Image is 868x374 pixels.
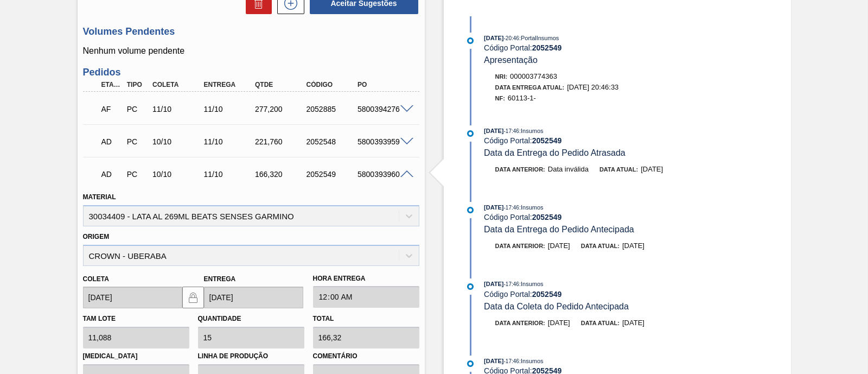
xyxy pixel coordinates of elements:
[313,315,334,322] label: Total
[484,358,503,364] span: [DATE]
[504,358,519,364] span: - 17:46
[532,290,562,299] strong: 2052549
[519,358,544,364] span: : Insumos
[484,148,626,157] span: Data da Entrega do Pedido Atrasada
[355,170,411,179] div: 5800393960
[519,35,559,41] span: : PortalInsumos
[355,105,411,113] div: 5800394276
[187,291,200,304] img: locked
[124,137,150,146] div: Pedido de Compra
[313,348,419,364] label: Comentário
[581,243,620,249] span: Data atual:
[519,204,544,211] span: : Insumos
[484,43,742,52] div: Código Portal:
[495,243,545,249] span: Data anterior:
[484,128,503,134] span: [DATE]
[495,73,508,80] span: Nri:
[495,320,545,326] span: Data anterior:
[467,360,474,367] img: atual
[484,136,742,145] div: Código Portal:
[484,290,742,299] div: Código Portal:
[83,26,419,37] h3: Volumes Pendentes
[622,319,644,327] span: [DATE]
[252,81,309,88] div: Qtde
[99,130,125,154] div: Aguardando Descarga
[567,83,618,91] span: [DATE] 20:46:33
[204,275,236,283] label: Entrega
[599,166,638,173] span: Data atual:
[548,242,570,250] span: [DATE]
[508,94,536,102] span: 60113-1-
[124,170,150,179] div: Pedido de Compra
[252,137,309,146] div: 221,760
[150,170,206,179] div: 10/10/2025
[581,320,620,326] span: Data atual:
[467,130,474,137] img: atual
[182,287,204,308] button: locked
[99,97,125,121] div: Aguardando Faturamento
[99,162,125,186] div: Aguardando Descarga
[622,242,644,250] span: [DATE]
[484,55,538,65] span: Apresentação
[355,137,411,146] div: 5800393959
[198,315,241,322] label: Quantidade
[150,81,206,88] div: Coleta
[519,128,544,134] span: : Insumos
[641,165,663,173] span: [DATE]
[99,81,125,88] div: Etapa
[519,281,544,287] span: : Insumos
[532,43,562,52] strong: 2052549
[101,137,122,146] p: AD
[484,225,634,234] span: Data da Entrega do Pedido Antecipada
[548,319,570,327] span: [DATE]
[124,105,150,113] div: Pedido de Compra
[201,81,258,88] div: Entrega
[495,166,545,173] span: Data anterior:
[150,137,206,146] div: 10/10/2025
[101,170,122,179] p: AD
[201,105,258,113] div: 11/10/2025
[83,46,419,56] p: Nenhum volume pendente
[252,170,309,179] div: 166,320
[548,165,589,173] span: Data inválida
[355,81,411,88] div: PO
[504,128,519,134] span: - 17:46
[201,137,258,146] div: 11/10/2025
[504,205,519,211] span: - 17:46
[124,81,150,88] div: Tipo
[83,348,189,364] label: [MEDICAL_DATA]
[467,207,474,213] img: atual
[484,204,503,211] span: [DATE]
[510,72,557,80] span: 000003774363
[495,95,505,102] span: NF:
[504,281,519,287] span: - 17:46
[83,193,116,201] label: Material
[484,35,503,41] span: [DATE]
[304,170,360,179] div: 2052549
[150,105,206,113] div: 11/10/2025
[198,348,304,364] label: Linha de Produção
[83,233,110,240] label: Origem
[467,283,474,290] img: atual
[495,84,565,91] span: Data Entrega Atual:
[484,281,503,287] span: [DATE]
[532,213,562,221] strong: 2052549
[304,137,360,146] div: 2052548
[101,105,122,113] p: AF
[304,81,360,88] div: Código
[83,67,419,78] h3: Pedidos
[467,37,474,44] img: atual
[83,287,182,308] input: dd/mm/yyyy
[83,315,116,322] label: Tam lote
[304,105,360,113] div: 2052885
[204,287,303,308] input: dd/mm/yyyy
[504,35,519,41] span: - 20:46
[252,105,309,113] div: 277,200
[201,170,258,179] div: 11/10/2025
[484,302,629,311] span: Data da Coleta do Pedido Antecipada
[313,271,419,287] label: Hora Entrega
[532,136,562,145] strong: 2052549
[83,275,109,283] label: Coleta
[484,213,742,221] div: Código Portal:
